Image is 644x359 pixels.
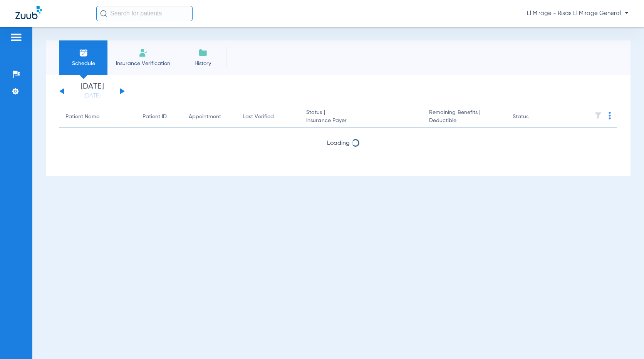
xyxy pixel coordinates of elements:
[15,6,42,19] img: Zuub Logo
[506,106,558,128] th: Status
[65,113,99,121] div: Patient Name
[306,117,417,125] span: Insurance Payer
[198,48,208,57] img: History
[429,117,500,125] span: Deductible
[100,10,107,17] img: Search Icon
[327,140,350,146] span: Loading
[69,92,115,100] a: [DATE]
[189,113,230,121] div: Appointment
[96,6,193,21] input: Search for patients
[139,48,148,57] img: Manual Insurance Verification
[143,113,176,121] div: Patient ID
[143,113,167,121] div: Patient ID
[65,113,130,121] div: Patient Name
[79,48,88,57] img: Schedule
[69,83,115,100] li: [DATE]
[527,10,629,17] span: El Mirage - Risas El Mirage General
[423,106,506,128] th: Remaining Benefits |
[243,113,294,121] div: Last Verified
[184,60,221,67] span: History
[609,112,611,119] img: group-dot-blue.svg
[10,33,22,42] img: hamburger-icon
[189,113,221,121] div: Appointment
[65,60,102,67] span: Schedule
[243,113,274,121] div: Last Verified
[113,60,173,67] span: Insurance Verification
[594,112,602,119] img: filter.svg
[327,161,350,167] span: Loading
[300,106,423,128] th: Status |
